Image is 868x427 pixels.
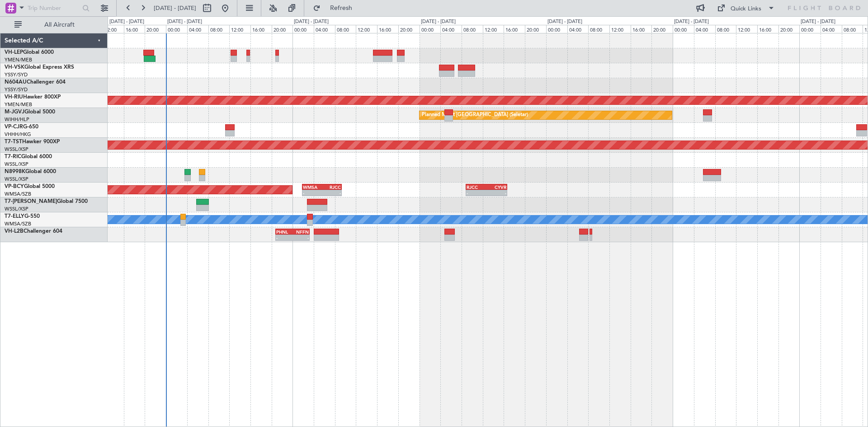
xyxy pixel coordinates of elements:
input: Trip Number [28,1,80,15]
div: RJCC [467,184,486,190]
a: VH-LEPGlobal 6000 [5,50,54,55]
span: VP-BCY [5,184,24,189]
div: 00:00 [673,25,694,33]
div: 16:00 [631,25,652,33]
a: YMEN/MEB [5,56,32,63]
span: M-JGVJ [5,109,24,115]
a: WSSL/XSP [5,146,28,153]
div: [DATE] - [DATE] [167,18,202,26]
a: YMEN/MEB [5,101,32,108]
span: VH-VSK [5,65,24,70]
a: N604AUChallenger 604 [5,80,66,85]
div: Quick Links [731,5,761,14]
div: 04:00 [440,25,462,33]
button: Refresh [309,1,363,15]
a: VH-RIUHawker 800XP [5,94,61,100]
div: 12:00 [736,25,757,33]
div: 08:00 [208,25,230,33]
a: M-JGVJGlobal 5000 [5,109,55,115]
div: - [322,190,341,196]
div: 12:00 [609,25,631,33]
div: 08:00 [335,25,356,33]
span: [DATE] - [DATE] [154,4,196,12]
a: YSSY/SYD [5,86,28,93]
a: N8998KGlobal 6000 [5,169,56,174]
div: - [486,190,506,196]
div: 20:00 [398,25,420,33]
a: T7-[PERSON_NAME]Global 7500 [5,199,88,204]
div: 08:00 [588,25,609,33]
a: YSSY/SYD [5,71,28,78]
div: 00:00 [546,25,567,33]
div: [DATE] - [DATE] [109,18,144,26]
span: VH-LEP [5,50,23,55]
div: 20:00 [778,25,800,33]
a: WMSA/SZB [5,191,31,197]
span: Refresh [322,5,360,11]
div: 08:00 [462,25,483,33]
a: VH-VSKGlobal Express XRS [5,65,74,70]
div: 12:00 [229,25,250,33]
span: T7-RIC [5,154,21,160]
div: [DATE] - [DATE] [294,18,329,26]
div: RJCC [322,184,341,190]
span: T7-[PERSON_NAME] [5,199,57,204]
a: WMSA/SZB [5,221,31,227]
div: 00:00 [799,25,821,33]
div: 00:00 [420,25,441,33]
div: 08:00 [715,25,736,33]
a: VHHH/HKG [5,131,31,138]
button: Quick Links [712,1,779,15]
div: 00:00 [292,25,314,33]
div: 12:00 [483,25,504,33]
div: [DATE] - [DATE] [674,18,709,26]
a: T7-RICGlobal 6000 [5,154,52,160]
span: VH-L2B [5,229,24,234]
a: WIHH/HLP [5,116,29,123]
a: VP-BCYGlobal 5000 [5,184,55,189]
div: - [276,235,292,240]
div: 04:00 [694,25,715,33]
div: 08:00 [842,25,863,33]
div: 04:00 [314,25,335,33]
div: - [303,190,322,196]
div: 00:00 [166,25,187,33]
div: 16:00 [250,25,272,33]
span: N604AU [5,80,27,85]
div: [DATE] - [DATE] [421,18,456,26]
div: NFFN [292,229,309,235]
div: 12:00 [103,25,124,33]
div: Planned Maint [GEOGRAPHIC_DATA] (Seletar) [422,108,528,122]
div: 16:00 [377,25,398,33]
a: WSSL/XSP [5,176,28,183]
span: N8998K [5,169,25,174]
div: 16:00 [757,25,778,33]
span: T7-ELLY [5,214,24,219]
a: T7-ELLYG-550 [5,214,40,219]
div: PHNL [276,229,292,235]
a: WSSL/XSP [5,161,28,168]
div: 20:00 [525,25,546,33]
div: - [292,235,309,240]
a: VP-CJRG-650 [5,124,38,130]
div: 20:00 [145,25,166,33]
div: CYVR [486,184,506,190]
span: VH-RIU [5,94,23,100]
div: 16:00 [124,25,145,33]
div: 12:00 [356,25,377,33]
div: 16:00 [504,25,525,33]
div: WMSA [303,184,322,190]
div: [DATE] - [DATE] [547,18,582,26]
button: All Aircraft [10,18,98,32]
div: [DATE] - [DATE] [801,18,835,26]
div: 20:00 [651,25,673,33]
div: 04:00 [567,25,589,33]
span: VP-CJR [5,124,23,130]
div: 04:00 [821,25,842,33]
a: WSSL/XSP [5,206,28,212]
span: T7-TST [5,139,22,145]
a: VH-L2BChallenger 604 [5,229,62,234]
div: 20:00 [272,25,293,33]
span: All Aircraft [24,22,95,28]
div: 04:00 [187,25,208,33]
